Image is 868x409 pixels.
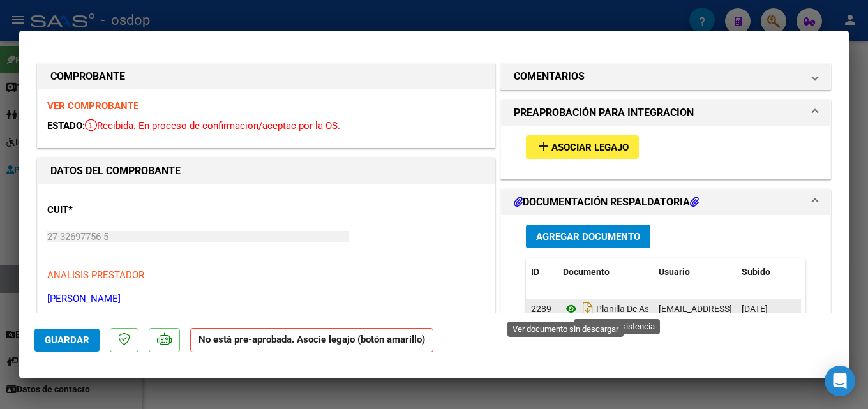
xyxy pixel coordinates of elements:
div: PREAPROBACIÓN PARA INTEGRACION [501,126,830,179]
h1: DOCUMENTACIÓN RESPALDATORIA [514,195,699,210]
span: Guardar [45,334,89,346]
button: Guardar [34,329,100,352]
span: Recibida. En proceso de confirmacion/aceptac por la OS. [85,120,340,131]
p: [PERSON_NAME] [47,292,485,306]
span: Agregar Documento [536,231,640,242]
datatable-header-cell: Acción [800,258,864,286]
h1: COMENTARIOS [514,69,585,84]
span: Planilla De Asistencia [563,304,680,314]
a: VER COMPROBANTE [47,100,138,112]
span: Usuario [659,267,690,277]
span: ESTADO: [47,120,85,131]
span: [DATE] [742,304,768,314]
span: Asociar Legajo [551,142,629,153]
strong: No está pre-aprobada. Asocie legajo (botón amarillo) [190,328,433,353]
mat-expansion-panel-header: DOCUMENTACIÓN RESPALDATORIA [501,190,830,215]
button: Asociar Legajo [526,135,639,159]
datatable-header-cell: Documento [558,258,654,286]
button: Agregar Documento [526,225,650,248]
datatable-header-cell: Subido [737,258,800,286]
i: Descargar documento [580,299,596,319]
div: Open Intercom Messenger [825,366,855,396]
strong: DATOS DEL COMPROBANTE [50,165,181,177]
mat-expansion-panel-header: COMENTARIOS [501,64,830,89]
datatable-header-cell: Usuario [654,258,737,286]
mat-icon: add [536,138,551,154]
span: Documento [563,267,610,277]
strong: COMPROBANTE [50,70,125,82]
mat-expansion-panel-header: PREAPROBACIÓN PARA INTEGRACION [501,100,830,126]
span: ANALISIS PRESTADOR [47,269,144,281]
datatable-header-cell: ID [526,258,558,286]
span: ID [531,267,539,277]
p: CUIT [47,203,179,218]
span: Subido [742,267,770,277]
span: 2289 [531,304,551,314]
h1: PREAPROBACIÓN PARA INTEGRACION [514,105,694,121]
